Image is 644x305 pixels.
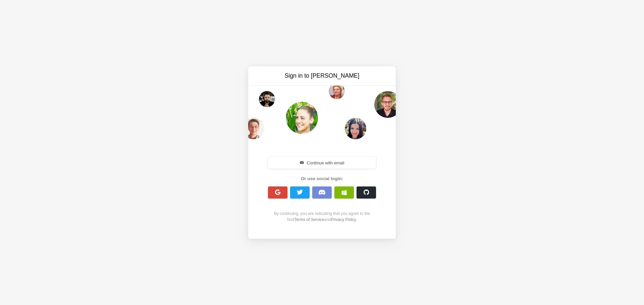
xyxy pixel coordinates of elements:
[331,217,356,222] a: Privacy Policy
[268,157,376,169] button: Continue with email
[294,217,324,222] a: Terms of Service
[264,175,380,182] div: Or use social login:
[264,211,380,223] div: By continuing, you are indicating that you agree to the Nolt and .
[266,72,378,80] h3: Sign in to [PERSON_NAME]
